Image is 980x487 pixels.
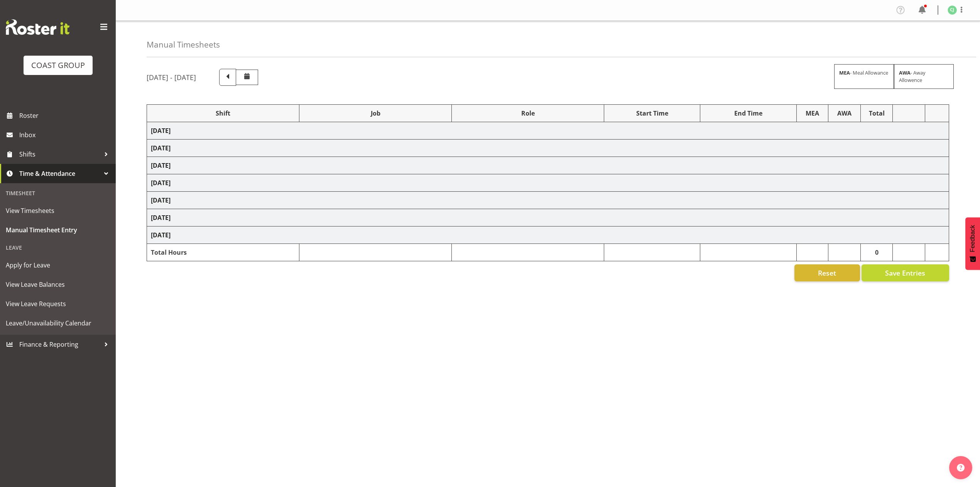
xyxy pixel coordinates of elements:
[19,148,100,160] span: Shifts
[885,268,925,278] span: Save Entries
[6,298,110,310] span: View Leave Requests
[2,240,114,255] div: Leave
[794,264,860,281] button: Reset
[6,205,110,216] span: View Timesheets
[704,109,792,118] div: End Time
[147,157,949,174] td: [DATE]
[948,5,957,15] img: christina-jaramillo1126.jpg
[151,109,295,118] div: Shift
[19,110,112,121] span: Roster
[834,64,894,89] div: - Meal Allowance
[2,185,114,201] div: Timesheet
[147,174,949,192] td: [DATE]
[147,40,220,49] h4: Manual Timesheets
[6,259,110,271] span: Apply for Leave
[147,209,949,226] td: [DATE]
[147,122,949,140] td: [DATE]
[19,168,100,179] span: Time & Attendance
[2,313,114,333] a: Leave/Unavailability Calendar
[957,464,965,472] img: help-xxl-2.png
[801,109,824,118] div: MEA
[31,60,85,71] div: COAST GROUP
[2,294,114,313] a: View Leave Requests
[839,69,850,76] strong: MEA
[862,264,949,281] button: Save Entries
[2,201,114,220] a: View Timesheets
[19,129,112,141] span: Inbox
[456,109,600,118] div: Role
[2,275,114,294] a: View Leave Balances
[6,317,110,329] span: Leave/Unavailability Calendar
[861,244,893,261] td: 0
[899,69,911,76] strong: AWA
[965,217,980,270] button: Feedback - Show survey
[6,224,110,236] span: Manual Timesheet Entry
[2,220,114,240] a: Manual Timesheet Entry
[147,73,196,82] h5: [DATE] - [DATE]
[6,19,69,35] img: Rosterit website logo
[6,279,110,290] span: View Leave Balances
[147,192,949,209] td: [DATE]
[608,109,696,118] div: Start Time
[865,109,889,118] div: Total
[894,64,954,89] div: - Away Allowence
[832,109,857,118] div: AWA
[303,109,448,118] div: Job
[147,140,949,157] td: [DATE]
[969,225,976,252] span: Feedback
[147,226,949,244] td: [DATE]
[818,268,836,278] span: Reset
[2,255,114,275] a: Apply for Leave
[147,244,299,261] td: Total Hours
[19,339,100,350] span: Finance & Reporting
